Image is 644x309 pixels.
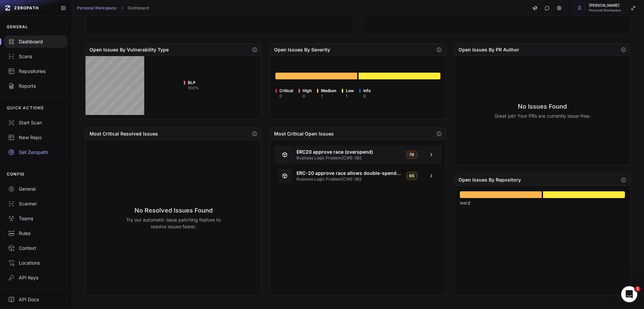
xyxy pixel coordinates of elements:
[460,191,542,198] div: Go to issues list
[8,296,63,303] div: API Docs
[120,6,124,10] svg: chevron right,
[7,171,24,177] p: CONFIG
[77,5,149,11] nav: breadcrumb
[621,286,637,302] iframe: Intercom live chat
[279,88,293,93] span: Critical
[589,9,621,12] span: Personal Workspace
[459,46,519,53] h2: Open Issues By PR Author
[7,24,28,30] p: GENERAL
[494,113,591,119] p: Great job! Your PRs are currently issue-free.
[407,172,417,180] span: 65
[460,200,625,206] div: test :
[543,191,625,198] div: Go to issues list
[274,130,334,137] h2: Most Critical Open Issues
[459,177,521,183] h2: Open Issues By Repository
[8,83,63,89] div: Reports
[8,149,63,156] div: Get Zeropath
[8,260,63,266] div: Locations
[303,88,312,93] span: High
[303,93,312,99] div: 0
[274,146,442,164] a: ERC20 approve race (overspend) Business Logic Problem|CWE-362 76
[90,130,158,137] h2: Most Critical Resolved Issues
[8,68,63,75] div: Repositories
[121,206,226,215] h3: No Resolved Issues Found
[274,167,442,185] a: ERC-20 approve race allows double-spend of allowances Business Logic Problem|CWE-362 65
[8,119,63,126] div: Start Scan
[8,38,63,45] div: Dashboard
[7,105,44,111] p: QUICK ACTIONS
[468,200,470,205] span: 2
[128,5,149,11] a: Dashboard
[321,93,336,99] div: 1
[297,177,401,182] span: Business Logic Problem | CWE-362
[363,93,371,99] div: 0
[494,102,591,111] h3: No Issues Found
[589,4,621,7] span: [PERSON_NAME]
[8,134,63,141] div: New Repo
[297,149,401,155] span: ERC20 approve race (overspend)
[121,217,226,230] p: Try our automatic issue patching feature to resolve issues faster.
[8,274,63,281] div: API Keys
[407,151,417,159] span: 76
[363,88,371,93] span: Info
[346,93,354,99] div: 1
[297,155,401,161] span: Business Logic Problem | CWE-362
[8,215,63,222] div: Teams
[14,5,39,11] span: ZEROPATH
[8,186,63,192] div: General
[8,53,63,60] div: Scans
[188,80,199,85] span: BLP
[3,3,55,13] a: ZEROPATH
[275,73,357,79] div: Go to issues list
[188,85,199,91] div: 100 %
[274,46,330,53] h2: Open Issues By Severity
[77,5,116,11] a: Personal Workspace
[346,88,354,93] span: Low
[635,286,640,292] span: 1
[90,46,169,53] h2: Open Issues By Vulnerability Type
[8,200,63,207] div: Scanner
[297,170,401,177] span: ERC-20 approve race allows double-spend of allowances
[321,88,336,93] span: Medium
[279,93,293,99] div: 0
[8,245,63,252] div: Context
[359,73,440,79] div: Go to issues list
[8,230,63,237] div: Rules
